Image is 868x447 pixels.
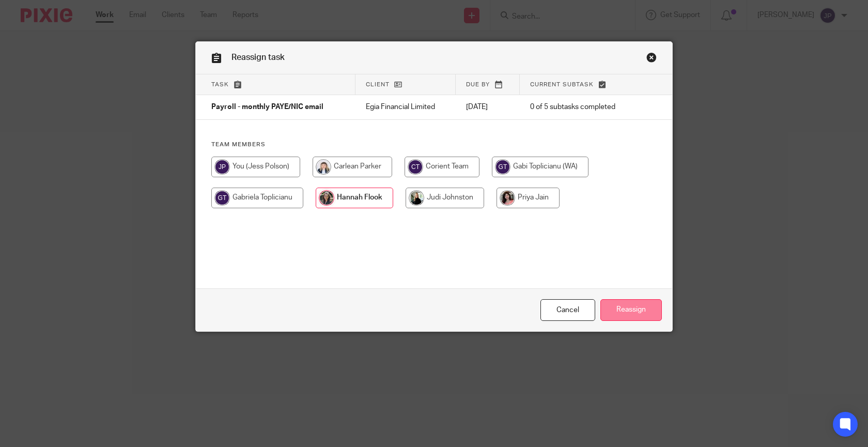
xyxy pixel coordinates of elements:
span: Reassign task [231,53,285,61]
h4: Team members [211,141,657,149]
p: Egia Financial Limited [366,102,445,112]
input: Reassign [600,299,662,321]
p: [DATE] [466,102,509,112]
a: Close this dialog window [540,299,595,321]
span: Due by [466,82,490,87]
span: Task [211,82,229,87]
span: Payroll - monthly PAYE/NIC email [211,104,323,111]
span: Current subtask [530,82,594,87]
span: Client [366,82,390,87]
td: 0 of 5 subtasks completed [520,95,638,120]
a: Close this dialog window [646,52,657,66]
